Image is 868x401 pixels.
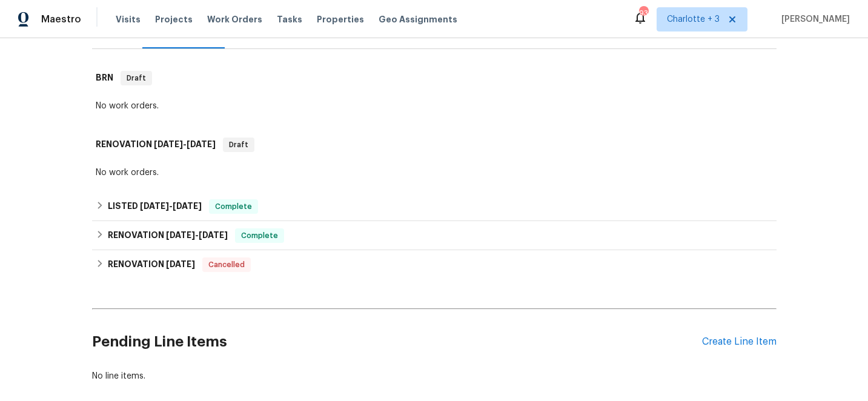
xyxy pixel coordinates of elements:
div: RENOVATION [DATE]-[DATE]Complete [92,221,777,250]
span: Maestro [41,13,81,25]
h6: RENOVATION [108,228,228,243]
div: RENOVATION [DATE]-[DATE]Draft [92,125,777,164]
h6: BRN [96,71,113,85]
div: BRN Draft [92,59,777,98]
span: Cancelled [204,259,250,271]
span: Draft [122,72,151,84]
div: 93 [639,7,648,19]
span: - [140,202,202,210]
span: [DATE] [154,140,183,148]
div: RENOVATION [DATE]Cancelled [92,250,777,279]
span: [DATE] [140,202,169,210]
h2: Pending Line Items [92,314,702,370]
span: [DATE] [166,231,195,239]
h6: RENOVATION [96,138,216,152]
span: [PERSON_NAME] [777,13,850,25]
div: Create Line Item [702,336,777,348]
span: Work Orders [207,13,262,25]
div: LISTED [DATE]-[DATE]Complete [92,192,777,221]
span: Complete [236,230,283,242]
span: Tasks [277,15,302,24]
div: No line items. [92,370,777,382]
span: [DATE] [166,260,195,268]
span: Projects [155,13,193,25]
span: [DATE] [199,231,228,239]
h6: LISTED [108,199,202,214]
span: Charlotte + 3 [667,13,720,25]
span: Visits [116,13,141,25]
span: - [154,140,216,148]
span: Complete [210,200,257,213]
span: Draft [224,139,253,151]
span: - [166,231,228,239]
span: Properties [317,13,364,25]
span: [DATE] [187,140,216,148]
span: Geo Assignments [379,13,457,25]
div: No work orders. [96,167,773,179]
h6: RENOVATION [108,257,195,272]
div: No work orders. [96,100,773,112]
span: [DATE] [173,202,202,210]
